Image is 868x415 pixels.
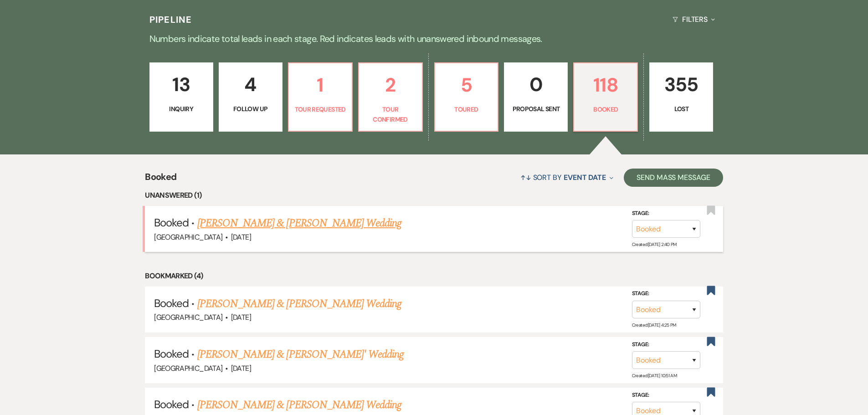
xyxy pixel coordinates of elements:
[365,104,416,125] p: Tour Confirmed
[669,7,719,31] button: Filters
[632,209,700,219] label: Stage:
[155,69,207,100] p: 13
[231,313,251,322] span: [DATE]
[649,62,713,132] a: 355Lost
[510,69,562,100] p: 0
[632,241,677,247] span: Created: [DATE] 2:40 PM
[149,62,213,132] a: 13Inquiry
[154,347,189,361] span: Booked
[655,104,707,114] p: Lost
[564,173,606,182] span: Event Date
[288,62,353,132] a: 1Tour Requested
[154,364,222,373] span: [GEOGRAPHIC_DATA]
[155,104,207,114] p: Inquiry
[231,232,251,242] span: [DATE]
[580,70,632,100] p: 118
[154,232,222,242] span: [GEOGRAPHIC_DATA]
[441,104,493,114] p: Toured
[520,173,531,182] span: ↑↓
[154,215,189,230] span: Booked
[632,373,677,379] span: Created: [DATE] 10:51 AM
[145,170,176,190] span: Booked
[197,296,401,312] a: [PERSON_NAME] & [PERSON_NAME] Wedding
[225,69,277,100] p: 4
[197,346,404,363] a: [PERSON_NAME] & [PERSON_NAME]' Wedding
[434,62,499,132] a: 5Toured
[358,62,423,132] a: 2Tour Confirmed
[632,390,700,400] label: Stage:
[441,70,493,100] p: 5
[149,13,192,26] h3: Pipeline
[145,190,723,201] li: Unanswered (1)
[145,270,723,282] li: Bookmarked (4)
[580,104,632,114] p: Booked
[154,313,222,322] span: [GEOGRAPHIC_DATA]
[510,104,562,114] p: Proposal Sent
[504,62,568,132] a: 0Proposal Sent
[573,62,638,132] a: 118Booked
[231,364,251,373] span: [DATE]
[225,104,277,114] p: Follow Up
[624,169,723,187] button: Send Mass Message
[655,69,707,100] p: 355
[106,31,762,46] p: Numbers indicate total leads in each stage. Red indicates leads with unanswered inbound messages.
[154,296,189,310] span: Booked
[154,397,189,411] span: Booked
[632,289,700,299] label: Stage:
[219,62,282,132] a: 4Follow Up
[294,104,346,114] p: Tour Requested
[197,215,401,231] a: [PERSON_NAME] & [PERSON_NAME] Wedding
[632,322,676,328] span: Created: [DATE] 4:25 PM
[365,70,416,100] p: 2
[632,340,700,350] label: Stage:
[197,397,401,413] a: [PERSON_NAME] & [PERSON_NAME] Wedding
[294,70,346,100] p: 1
[517,165,617,190] button: Sort By Event Date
